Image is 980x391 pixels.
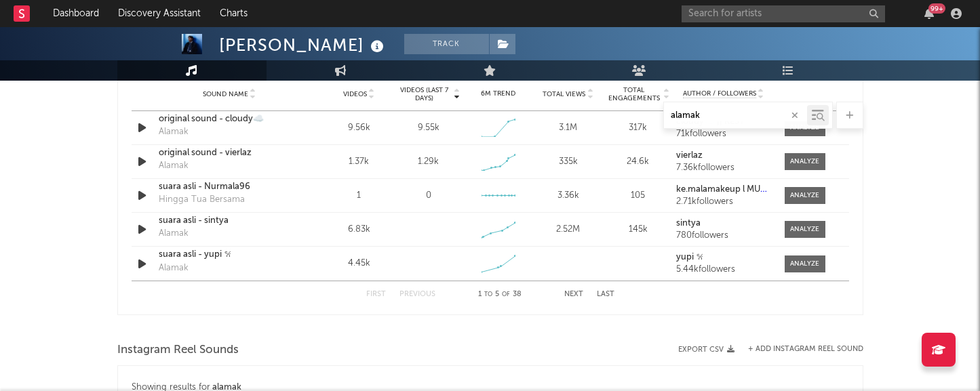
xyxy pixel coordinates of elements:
[536,189,600,203] div: 3.36k
[676,185,770,194] a: ke.malamakeup l MUA SEMARANG
[159,262,189,275] div: Alamak
[418,155,439,169] div: 1.29k
[426,189,431,203] div: 0
[928,3,945,14] div: 99 +
[328,223,391,236] div: 6.83k
[676,151,703,160] strong: vierlaz
[328,257,391,270] div: 4.45k
[676,253,705,262] strong: yupi 𐙚
[502,291,510,297] span: of
[117,342,239,358] span: Instagram Reel Sounds
[664,110,807,121] input: Search by song name or URL
[159,227,189,241] div: Alamak
[606,223,669,236] div: 145k
[399,291,435,298] button: Previous
[678,346,734,354] button: Export CSV
[159,146,300,160] a: original sound - vierlaz
[536,223,600,236] div: 2.52M
[366,291,386,298] button: First
[397,86,452,102] span: Videos (last 7 days)
[676,265,770,274] div: 5.44k followers
[564,291,583,298] button: Next
[536,155,600,169] div: 335k
[734,346,863,353] div: + Add Instagram Reel Sound
[676,219,701,228] strong: sintya
[676,219,770,228] a: sintya
[328,189,391,203] div: 1
[606,189,669,203] div: 105
[484,291,492,297] span: to
[159,180,300,194] a: suara asli - Nurmala96
[676,253,770,262] a: yupi 𐙚
[748,346,863,353] button: + Add Instagram Reel Sound
[676,163,770,173] div: 7.36k followers
[676,185,815,194] strong: ke.malamakeup l MUA SEMARANG
[203,90,248,98] span: Sound Name
[343,90,367,98] span: Videos
[606,86,661,102] span: Total Engagements
[676,197,770,207] div: 2.71k followers
[676,231,770,241] div: 780 followers
[219,34,387,56] div: [PERSON_NAME]
[159,214,300,228] a: suara asli - sintya
[159,159,189,173] div: Alamak
[159,248,300,262] a: suara asli - yupi 𐙚
[683,89,756,98] span: Author / Followers
[682,5,885,22] input: Search for artists
[467,89,530,99] div: 6M Trend
[676,129,770,139] div: 71k followers
[543,90,585,98] span: Total Views
[924,8,934,19] button: 99+
[606,155,669,169] div: 24.6k
[463,287,537,303] div: 1 5 38
[159,193,245,207] div: Hingga Tua Bersama
[328,155,391,169] div: 1.37k
[404,34,489,54] button: Track
[597,291,614,298] button: Last
[159,125,189,139] div: Alamak
[676,151,770,161] a: vierlaz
